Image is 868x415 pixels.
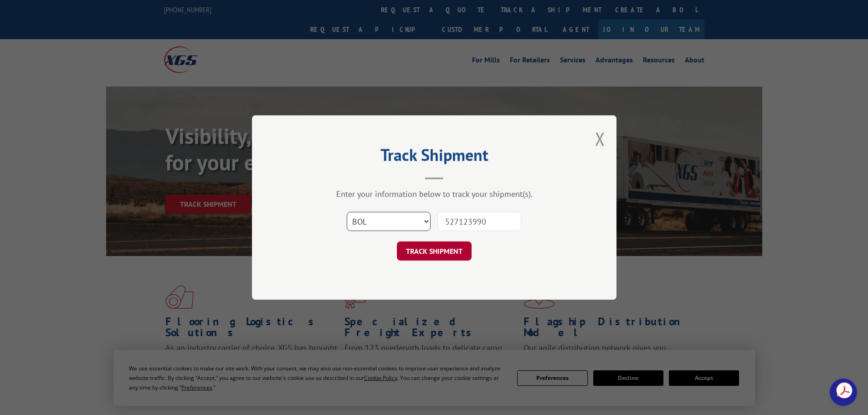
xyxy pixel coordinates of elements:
[397,241,472,261] button: TRACK SHIPMENT
[437,212,521,231] input: Number(s)
[298,149,571,166] h2: Track Shipment
[830,379,857,406] a: Open chat
[298,189,571,199] div: Enter your information below to track your shipment(s).
[595,127,605,151] button: Close modal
